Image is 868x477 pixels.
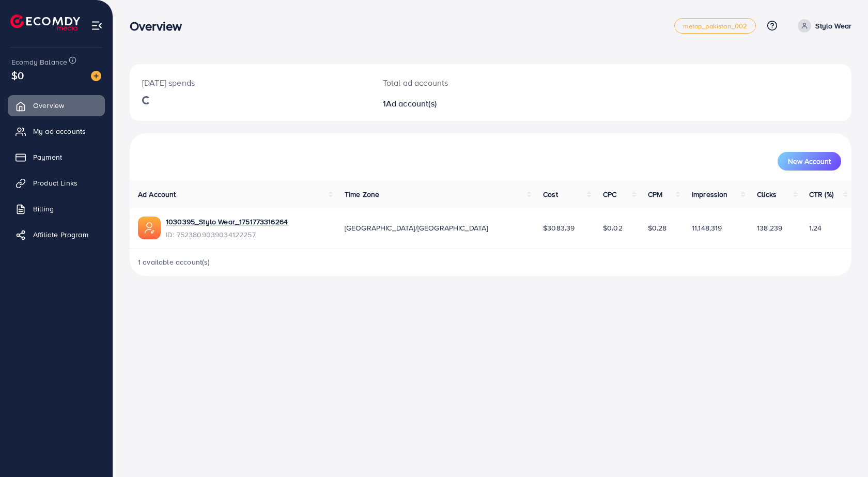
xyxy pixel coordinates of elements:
a: Affiliate Program [8,224,105,245]
a: My ad accounts [8,121,105,142]
span: Ad account(s) [386,98,437,109]
span: $0.02 [603,223,623,233]
h3: Overview [130,19,190,34]
a: 1030395_Stylo Wear_1751773316264 [166,217,288,227]
span: [GEOGRAPHIC_DATA]/[GEOGRAPHIC_DATA] [345,223,488,233]
img: ic-ads-acc.e4c84228.svg [138,217,161,239]
span: Ecomdy Balance [11,57,67,67]
a: Overview [8,95,105,116]
span: 11,148,319 [692,223,722,233]
span: metap_pakistan_002 [683,23,748,29]
a: metap_pakistan_002 [674,18,756,34]
a: Payment [8,147,105,167]
span: $3083.39 [543,223,575,233]
span: CPM [648,189,662,199]
span: Billing [33,204,54,214]
span: Ad Account [138,189,176,199]
a: Stylo Wear [794,19,851,33]
span: Clicks [757,189,777,199]
span: Payment [33,152,62,162]
img: menu [91,20,103,32]
span: Overview [33,100,64,111]
p: Stylo Wear [815,20,851,32]
p: [DATE] spends [142,76,358,89]
span: $0.28 [648,223,667,233]
span: Time Zone [345,189,379,199]
img: logo [10,14,80,30]
span: ID: 7523809039034122257 [166,229,288,240]
span: Cost [543,189,558,199]
span: 1 available account(s) [138,257,210,267]
span: 138,239 [757,223,782,233]
button: New Account [778,152,841,171]
span: Product Links [33,178,78,188]
img: image [91,71,101,81]
span: $0 [11,68,24,83]
span: CTR (%) [809,189,833,199]
p: Total ad accounts [383,76,538,89]
span: Affiliate Program [33,229,88,240]
a: Billing [8,198,105,219]
span: New Account [788,158,831,165]
span: Impression [692,189,728,199]
span: CPC [603,189,616,199]
h2: 1 [383,99,538,109]
span: 1.24 [809,223,822,233]
span: My ad accounts [33,126,86,136]
a: Product Links [8,173,105,193]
